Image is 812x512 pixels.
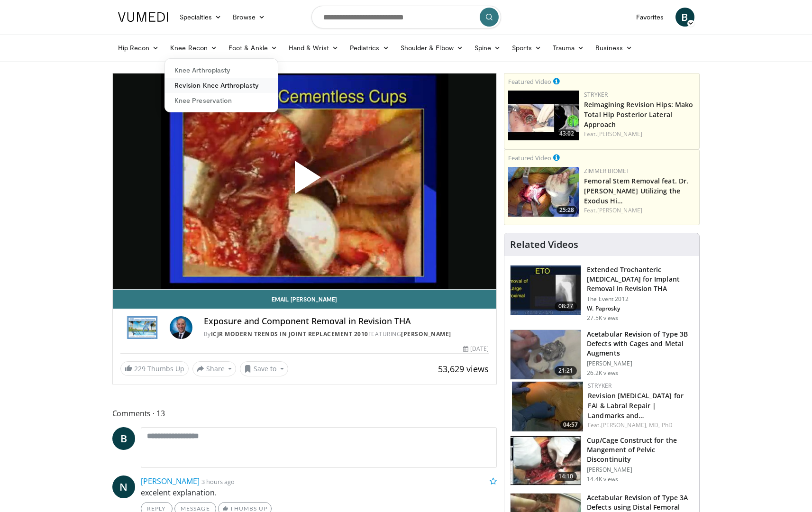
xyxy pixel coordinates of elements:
span: 229 [134,364,146,373]
div: By FEATURING [204,330,489,338]
p: 26.2K views [587,369,618,377]
a: 21:21 Acetabular Revision of Type 3B Defects with Cages and Metal Augments [PERSON_NAME] 26.2K views [510,329,693,380]
p: excelent explanation. [141,487,497,498]
a: Foot & Ankle [223,38,283,57]
a: Hand & Wrist [283,38,344,57]
a: Shoulder & Elbow [395,38,469,57]
a: Stryker [584,91,608,99]
a: Femoral Stem Removal feat. Dr. [PERSON_NAME] Utilizing the Exodus Hi… [584,176,688,205]
span: 21:21 [555,366,577,375]
a: Pediatrics [344,38,395,57]
a: Revision [MEDICAL_DATA] for FAI & Labral Repair | Landmarks and… [588,391,684,420]
a: [PERSON_NAME], MD, PhD [601,421,673,429]
h3: Acetabular Revision of Type 3B Defects with Cages and Metal Augments [587,329,693,358]
a: Knee Arthroplasty [165,63,278,78]
img: 6632ea9e-2a24-47c5-a9a2-6608124666dc.150x105_q85_crop-smart_upscale.jpg [508,91,579,140]
div: [DATE] [463,345,489,353]
a: 43:02 [508,91,579,140]
p: 14.4K views [587,475,618,483]
a: Knee Recon [164,38,223,57]
a: 25:28 [508,167,579,217]
img: 280228_0002_1.png.150x105_q85_crop-smart_upscale.jpg [511,436,581,485]
a: 229 Thumbs Up [120,361,189,376]
a: Favorites [630,8,670,27]
a: Sports [506,38,547,57]
a: 14:10 Cup/Cage Construct for the Mangement of Pelvic Discontinuity [PERSON_NAME] 14.4K views [510,436,693,486]
button: Play Video [219,135,390,228]
p: W. Paprosky [587,305,693,312]
p: [PERSON_NAME] [587,360,693,367]
p: The Event 2012 [587,295,693,303]
div: Feat. [588,421,692,430]
span: 43:02 [557,129,577,138]
a: Email [PERSON_NAME] [113,290,497,309]
span: 14:10 [555,472,577,481]
a: 04:57 [512,382,583,431]
a: [PERSON_NAME] [597,206,642,214]
button: Save to [240,361,288,376]
video-js: Video Player [113,73,497,290]
a: [PERSON_NAME] [597,130,642,138]
a: Trauma [547,38,590,57]
img: 5SPjETdNCPS-ZANX4xMDoxOmtxOwKG7D.150x105_q85_crop-smart_upscale.jpg [511,265,581,315]
small: 3 hours ago [201,477,235,486]
a: 08:27 Extended Trochanteric [MEDICAL_DATA] for Implant Removal in Revision THA The Event 2012 W. ... [510,265,693,322]
a: [PERSON_NAME] [141,476,200,486]
a: Stryker [588,382,611,390]
h3: Cup/Cage Construct for the Mangement of Pelvic Discontinuity [587,436,693,464]
h4: Related Videos [510,239,578,250]
a: N [112,475,135,498]
a: Browse [227,8,271,27]
img: 8704042d-15d5-4ce9-b753-6dec72ffdbb1.150x105_q85_crop-smart_upscale.jpg [508,167,579,217]
a: Reimagining Revision Hips: Mako Total Hip Posterior Lateral Approach [584,100,693,129]
div: Feat. [584,206,695,215]
a: Spine [469,38,506,57]
a: B [112,427,135,450]
a: [PERSON_NAME] [401,330,451,338]
a: ICJR Modern Trends in Joint Replacement 2010 [211,330,368,338]
span: 04:57 [560,421,581,429]
span: 25:28 [557,206,577,214]
img: Avatar [170,316,192,339]
a: Knee Preservation [165,93,278,108]
a: Revision Knee Arthroplasty [165,78,278,93]
img: ICJR Modern Trends in Joint Replacement 2010 [120,316,166,339]
small: Featured Video [508,77,551,86]
p: 27.5K views [587,314,618,322]
button: Share [192,361,237,376]
a: Zimmer Biomet [584,167,630,175]
a: Business [590,38,638,57]
img: VuMedi Logo [118,12,168,22]
img: rQqFhpGihXXoLKSn5hMDoxOjBrOw-uIx_3.150x105_q85_crop-smart_upscale.jpg [512,382,583,431]
span: 53,629 views [438,363,489,375]
p: [PERSON_NAME] [587,466,693,474]
span: Comments 13 [112,407,497,420]
span: 08:27 [555,302,577,311]
input: Search topics, interventions [311,6,501,28]
a: Specialties [174,8,228,27]
img: 66432_0000_3.png.150x105_q85_crop-smart_upscale.jpg [511,330,581,379]
small: Featured Video [508,154,551,162]
a: Hip Recon [112,38,165,57]
h4: Exposure and Component Removal in Revision THA [204,316,489,327]
h3: Extended Trochanteric [MEDICAL_DATA] for Implant Removal in Revision THA [587,265,693,293]
a: B [675,8,694,27]
div: Feat. [584,130,695,138]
